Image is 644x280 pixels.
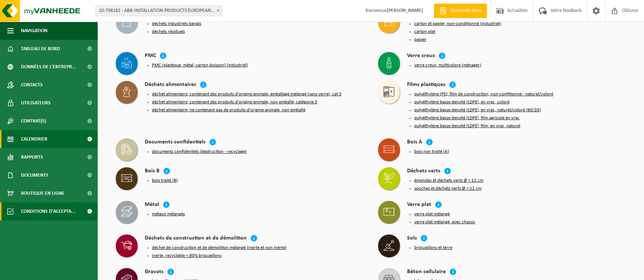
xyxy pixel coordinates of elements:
[407,201,431,209] h4: Verre plat
[414,186,482,191] button: souches et déchets verts Ø > 12 cm
[96,6,222,16] span: 10-798162 - ABB INSTALLATION PRODUCTS EUROPEAN CENTRE SA - HOUDENG-GOEGNIES
[21,148,43,166] span: Rapports
[414,29,435,35] button: carton plat
[21,130,47,148] span: Calendrier
[414,123,520,129] button: polyéthylène basse densité (LDPE), film, en vrac, naturel
[145,52,156,60] h4: PMC
[407,167,440,176] h4: Déchets verts
[21,76,43,94] span: Contacts
[414,149,449,155] button: bois non traité (A)
[407,268,446,276] h4: Béton cellulaire
[414,211,450,217] button: verre plat mélangé
[21,22,47,40] span: Navigation
[152,63,248,68] button: PMC (plastique, métal, carton boisson) (industriel)
[152,107,305,113] button: déchet alimentaire, ne contenant pas de produits d'origine animale, non emballé
[414,63,481,68] button: verre creux, multicolore (ménager)
[152,99,317,105] button: déchet alimentaire, contenant des produits d'origine animale, non emballé, catégorie 3
[145,268,164,276] h4: Gravats
[21,112,46,130] span: Contrat(s)
[434,4,487,18] a: Demande devis
[414,178,483,184] button: émondes et déchets verts Ø < 12 cm
[414,115,520,121] button: polyéthylène basse densité (LDPE), film agricole en vrac
[152,21,201,27] button: déchets industriels banals
[152,149,247,155] button: documents confidentiels (destruction - recyclage)
[407,234,417,243] h4: Sols
[407,81,445,89] h4: Films plastiques
[152,91,342,97] button: déchet alimentaire, contenant des produits d'origine animale, emballage mélangé (sans verre), cat 3
[21,202,76,220] span: Conditions d'accepta...
[414,99,509,105] button: polyéthylène basse densité (LDPE), en vrac, coloré
[449,7,483,14] span: Demande devis
[152,211,185,217] button: métaux mélangés
[152,178,178,184] button: bois traité (B)
[21,184,64,202] span: Boutique en ligne
[414,21,501,27] button: carton et papier, non-conditionné (industriel)
[414,219,475,225] button: verre plat mélangé, avec chassis
[407,138,422,147] h4: Bois A
[21,58,76,76] span: Données de l'entrepr...
[152,29,185,35] button: déchets résiduels
[145,234,247,243] h4: Déchets de construction et de démolition
[21,166,48,184] span: Documents
[414,37,427,43] button: papier
[152,253,221,259] button: inerte, recyclable < 80% briquaillons
[387,8,423,13] strong: [PERSON_NAME]
[21,94,51,112] span: Utilisateurs
[145,167,160,176] h4: Bois B
[145,138,206,147] h4: Documents confidentiels
[152,245,287,251] button: déchet de construction et de démolition mélangé (inerte et non inerte)
[414,107,541,113] button: polyéthylène basse densité (LDPE), en vrac, naturel/coloré (80/20)
[407,52,435,60] h4: Verre creux
[145,201,159,209] h4: Métal
[414,245,452,251] button: briquaillons et terre
[414,91,553,97] button: polyéthylène (PE), film de construction, non-confitionné - naturel/coloré
[96,5,222,16] span: 10-798162 - ABB INSTALLATION PRODUCTS EUROPEAN CENTRE SA - HOUDENG-GOEGNIES
[21,40,60,58] span: Tableau de bord
[145,81,196,89] h4: Déchets alimentaires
